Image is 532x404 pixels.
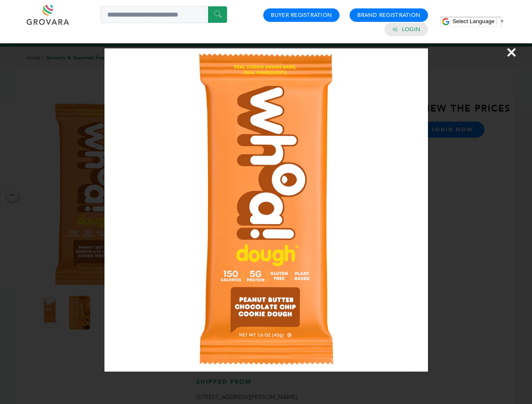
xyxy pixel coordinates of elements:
span: ▼ [499,18,505,24]
a: Login [402,26,420,33]
img: Image Preview [104,48,428,372]
span: × [506,40,517,64]
a: Select Language​ [452,18,505,24]
a: Brand Registration [357,11,420,19]
span: Select Language [452,18,495,24]
input: Search a product or brand... [101,6,227,23]
a: Buyer Registration [271,11,332,19]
